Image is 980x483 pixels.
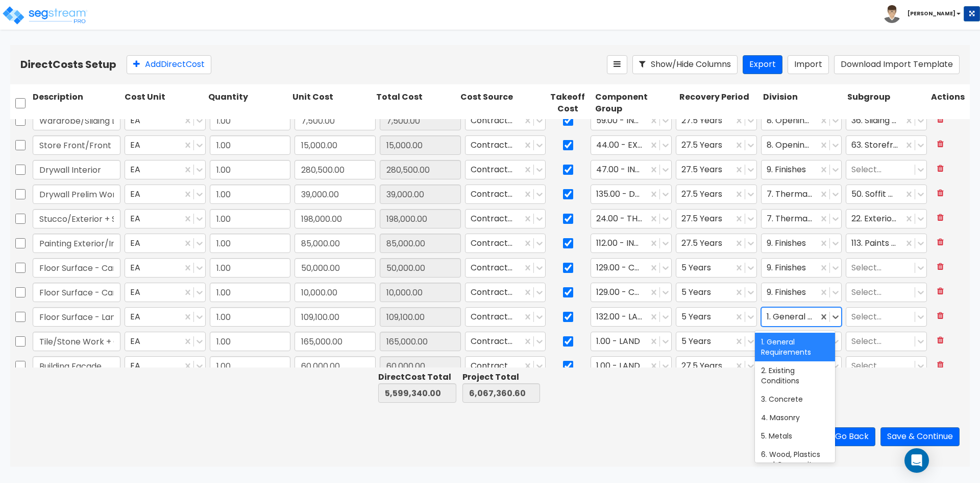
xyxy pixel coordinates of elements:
div: Open Intercom Messenger [904,448,929,473]
div: EA [125,135,206,155]
div: 27.5 Years [676,209,757,228]
div: 5 Years [676,283,757,302]
div: 4. Masonry [755,408,835,427]
div: Contractor Cost [465,283,546,302]
div: 6. Wood, Plastics and Composites [755,445,835,474]
div: EA [125,111,206,130]
div: 2. Existing Conditions [755,361,835,390]
button: Save & Go Back [799,427,875,446]
div: Description [31,89,122,117]
div: 5 Years [676,332,757,351]
img: logo_pro_r.png [2,5,88,26]
div: 7. Thermal and Moisture Protection [761,209,842,228]
div: 1. General Requirements [755,333,835,361]
div: Direct Cost Total [378,372,456,383]
button: Delete Row [931,283,950,301]
div: 63. Storefront Systems (8431320) [846,135,927,155]
div: 8. Openings [761,111,842,130]
div: 8. Openings [761,135,842,155]
div: 27.5 Years [676,185,757,204]
div: Contractor Cost [465,111,546,130]
div: EA [125,283,206,302]
div: Contractor Cost [465,258,546,278]
div: 36. Sliding Wood Doors (8321910) [846,111,927,130]
button: Delete Row [931,185,950,202]
div: Contractor Cost [465,185,546,204]
div: 132.00 - LAMINATE FLOORING [591,307,672,327]
div: 1.00 - LAND [591,332,672,351]
button: Download Import Template [834,55,960,74]
div: 50. Soffit Options (7467310) [846,185,927,204]
button: Export [743,55,782,74]
div: 9. Finishes [761,160,842,179]
div: Contractor Cost [465,356,546,376]
b: Direct Costs Setup [20,57,116,72]
div: Takeoff Cost [542,89,593,117]
div: Component Group [593,89,677,117]
div: 9. Finishes [761,283,842,302]
div: Unit Cost [290,89,374,117]
div: 27.5 Years [676,135,757,155]
div: 24.00 - THERMAL & MOISTURE PROTECTION [591,209,672,228]
div: 129.00 - CARPET [591,258,672,278]
div: EA [125,332,206,351]
b: [PERSON_NAME] [908,10,955,17]
div: 113. Paints & Coatings (9911320) [846,234,927,253]
div: 27.5 Years [676,160,757,179]
div: Contractor Cost [465,160,546,179]
div: EA [125,185,206,204]
div: Contractor Cost [465,332,546,351]
div: EA [125,209,206,228]
div: Project Total [462,372,540,383]
button: Delete Row [931,209,950,227]
img: avatar.png [883,5,901,23]
button: Reorder Items [607,55,627,74]
div: Contractor Cost [465,209,546,228]
div: 135.00 - DRYWALL CEILING [591,185,672,204]
div: 3. Concrete [755,390,835,408]
div: Division [761,89,845,117]
button: Import [788,55,829,74]
div: Actions [929,89,970,117]
button: Delete Row [931,135,950,153]
div: Contractor Cost [465,307,546,327]
div: Contractor Cost [465,135,546,155]
div: 1. General Requirements [761,307,842,327]
button: AddDirectCost [127,55,211,74]
div: 5 Years [676,258,757,278]
div: Recovery Period [677,89,761,117]
div: Cost Source [458,89,542,117]
div: 59.00 - INTERIOR DOORS [591,111,672,130]
button: Delete Row [931,160,950,178]
div: EA [125,307,206,327]
div: 9. Finishes [761,258,842,278]
button: Delete Row [931,356,950,374]
div: 5. Metals [755,427,835,445]
button: Delete Row [931,258,950,276]
div: 22. Exterior Insulation And Finish Systems (7241310) [846,209,927,228]
button: Save & Continue [880,427,960,446]
div: 27.5 Years [676,111,757,130]
div: Total Cost [374,89,458,117]
div: Subgroup [845,89,929,117]
div: 27.5 Years [676,356,757,376]
div: EA [125,258,206,278]
div: Quantity [206,89,290,117]
button: Delete Row [931,111,950,129]
div: Contractor Cost [465,234,546,253]
div: 7. Thermal and Moisture Protection [761,185,842,204]
button: Delete Row [931,332,950,350]
div: 9. Finishes [761,234,842,253]
div: EA [125,160,206,179]
div: EA [125,356,206,376]
div: 5 Years [676,307,757,327]
div: 1.00 - LAND [591,356,672,376]
div: 44.00 - EXTERIOR DOORS [591,135,672,155]
button: Delete Row [931,307,950,325]
div: Cost Unit [122,89,206,117]
div: 27.5 Years [676,234,757,253]
div: EA [125,234,206,253]
button: Delete Row [931,234,950,251]
div: 112.00 - INTERIOR PAINT [591,234,672,253]
button: Show/Hide Columns [632,55,738,74]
